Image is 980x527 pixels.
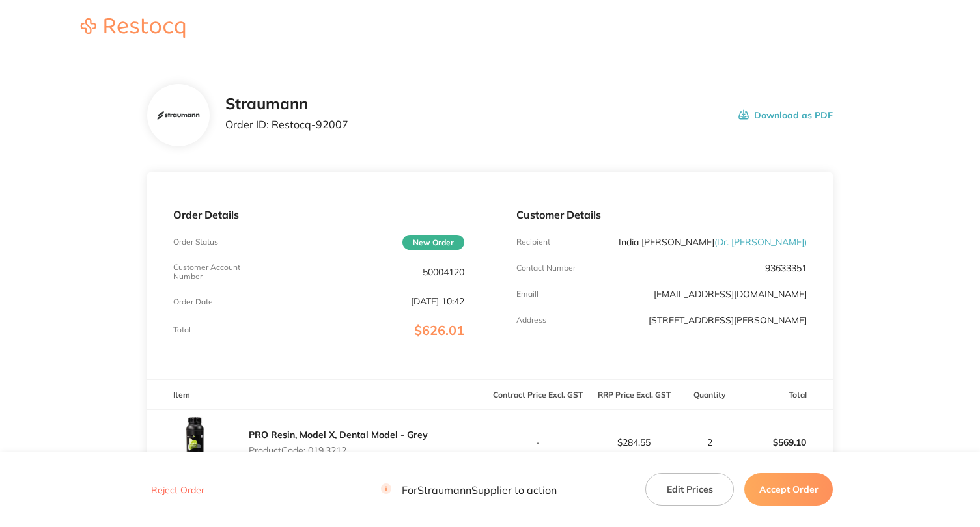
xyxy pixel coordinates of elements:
[173,209,464,221] p: Order Details
[491,437,585,448] p: -
[490,379,586,410] th: Contract Price Excl. GST
[225,95,348,113] h2: Straumann
[649,315,807,325] p: [STREET_ADDRESS][PERSON_NAME]
[68,18,198,38] img: Restocq logo
[173,297,213,306] p: Order Date
[249,429,428,440] a: PRO Resin, Model X, Dental Model - Grey
[414,322,464,338] span: $626.01
[765,263,807,273] p: 93633351
[147,484,208,496] button: Reject Order
[516,290,539,299] p: Emaill
[619,237,807,247] p: India [PERSON_NAME]
[737,379,833,410] th: Total
[173,237,218,247] p: Order Status
[738,427,833,458] p: $569.10
[249,445,428,455] p: Product Code: 019.3212
[654,288,807,300] a: [EMAIL_ADDRESS][DOMAIN_NAME]
[173,263,270,281] p: Customer Account Number
[516,209,807,221] p: Customer Details
[225,118,348,130] p: Order ID: Restocq- 92007
[587,437,681,448] p: $284.55
[157,111,199,121] img: bzhvd2E3Zw
[173,410,238,475] img: dzhmazVyYQ
[381,483,557,496] p: For Straumann Supplier to action
[173,325,191,334] p: Total
[68,18,198,40] a: Restocq logo
[516,237,550,247] p: Recipient
[645,473,734,506] button: Edit Prices
[402,235,464,250] span: New Order
[586,379,682,410] th: RRP Price Excl. GST
[682,379,736,410] th: Quantity
[147,379,490,410] th: Item
[744,473,833,506] button: Accept Order
[714,236,807,248] span: ( Dr. [PERSON_NAME] )
[423,267,464,277] p: 50004120
[738,95,833,135] button: Download as PDF
[411,296,464,306] p: [DATE] 10:42
[516,316,546,325] p: Address
[516,263,576,273] p: Contact Number
[682,437,736,448] p: 2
